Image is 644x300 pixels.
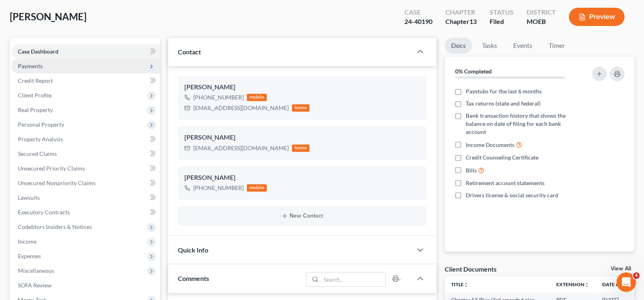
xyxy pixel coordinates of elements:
[507,38,539,54] a: Events
[542,38,571,54] a: Timer
[247,94,267,101] div: mobile
[445,265,497,273] div: Client Documents
[404,17,432,26] div: 24-40190
[18,209,70,216] span: Executory Contracts
[469,17,477,25] span: 13
[466,166,477,175] span: Bills
[527,8,556,17] div: District
[10,11,86,22] span: [PERSON_NAME]
[18,267,54,274] span: Miscellaneous
[569,8,625,26] button: Preview
[321,272,386,286] input: Search...
[184,82,421,92] div: [PERSON_NAME]
[18,92,52,99] span: Client Profile
[11,161,160,176] a: Unsecured Priority Claims
[11,147,160,161] a: Secured Claims
[18,77,53,84] span: Credit Report
[18,165,85,172] span: Unsecured Priority Claims
[18,194,40,201] span: Lawsuits
[247,184,267,192] div: mobile
[193,144,289,152] div: [EMAIL_ADDRESS][DOMAIN_NAME]
[584,283,589,287] i: unfold_more
[633,272,640,279] span: 4
[184,213,421,219] button: New Contact
[184,173,421,183] div: [PERSON_NAME]
[616,272,636,292] iframe: Intercom live chat
[178,246,208,254] span: Quick Info
[18,150,57,157] span: Secured Claims
[466,179,545,187] span: Retirement account statements
[556,281,589,287] a: Extensionunfold_more
[11,176,160,190] a: Unsecured Nonpriority Claims
[18,136,63,142] span: Property Analysis
[11,278,160,293] a: SOFA Review
[18,223,92,230] span: Codebtors Insiders & Notices
[466,191,558,199] span: Drivers license & social security card
[445,17,477,26] div: Chapter
[18,282,52,289] span: SOFA Review
[445,38,472,54] a: Docs
[11,205,160,220] a: Executory Contracts
[18,63,43,69] span: Payments
[466,87,542,95] span: Paystubs for the last 6 months
[11,190,160,205] a: Lawsuits
[18,48,58,55] span: Case Dashboard
[193,104,289,112] div: [EMAIL_ADDRESS][DOMAIN_NAME]
[184,133,421,142] div: [PERSON_NAME]
[193,93,244,101] div: [PHONE_NUMBER]
[490,17,514,26] div: Filed
[404,8,432,17] div: Case
[527,17,556,26] div: MOEB
[445,8,477,17] div: Chapter
[466,153,538,162] span: Credit Counseling Certificate
[292,145,310,152] div: home
[611,266,631,272] a: View All
[455,68,492,75] strong: 0% Completed
[466,112,580,136] span: Bank transaction history that shows the balance on date of filing for each bank account
[193,184,244,192] div: [PHONE_NUMBER]
[464,283,469,287] i: unfold_more
[451,281,469,287] a: Titleunfold_more
[466,99,540,108] span: Tax returns (state and federal)
[18,106,53,113] span: Real Property
[18,253,41,259] span: Expenses
[475,38,504,54] a: Tasks
[490,8,514,17] div: Status
[11,44,160,59] a: Case Dashboard
[11,132,160,147] a: Property Analysis
[178,48,201,56] span: Contact
[18,121,64,128] span: Personal Property
[18,179,95,186] span: Unsecured Nonpriority Claims
[466,141,514,149] span: Income Documents
[11,73,160,88] a: Credit Report
[602,281,639,287] a: Date Added expand_more
[178,274,209,282] span: Comments
[292,104,310,112] div: home
[18,238,37,245] span: Income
